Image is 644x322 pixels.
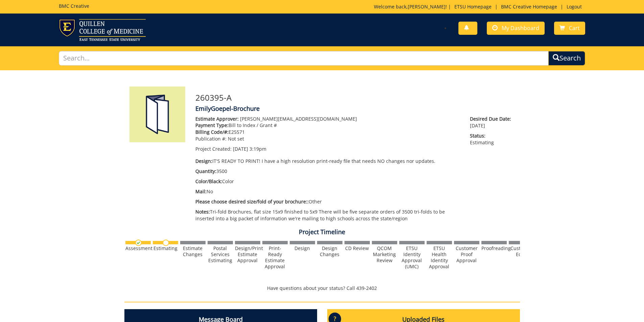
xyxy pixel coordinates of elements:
span: Cart [569,24,580,32]
p: Estimating [470,132,515,146]
h4: EmilyGoepel-Brochure [195,105,515,112]
span: Not set [228,135,244,142]
span: Design: [195,158,212,164]
p: 3500 [195,168,460,175]
button: Search [548,51,585,66]
span: Notes: [195,208,210,215]
span: Payment Type: [195,122,229,128]
p: [PERSON_NAME][EMAIL_ADDRESS][DOMAIN_NAME] [195,116,460,122]
p: [DATE] [470,116,515,129]
span: Publication #: [195,135,226,142]
span: Color/Black: [195,178,222,184]
h3: 260395-A [195,93,515,102]
a: My Dashboard [487,22,545,35]
div: Customer Edits [509,245,534,257]
div: Customer Proof Approval [454,245,479,264]
span: Desired Due Date: [470,116,515,122]
a: Logout [563,3,585,10]
div: Assessment [125,245,151,251]
div: Estimate Changes [180,245,206,257]
p: IT'S READY TO PRINT! I have a high resolution print-ready file that needs NO changes nor updates. [195,158,460,165]
a: [PERSON_NAME] [408,3,446,10]
img: checkmark [135,240,142,246]
div: Design [290,245,315,251]
a: BMC Creative Homepage [498,3,560,10]
div: Proofreading [481,245,507,251]
img: ETSU logo [59,19,146,41]
span: Estimate Approver: [195,116,239,122]
span: Quantity: [195,168,216,174]
div: Estimating [153,245,178,251]
p: Tri-fold Brochures, flat size 15x9 finished to 5x9 There will be five separate orders of 3500 tri... [195,208,460,222]
p: E25571 [195,129,460,135]
img: Product featured image [129,86,185,142]
div: Postal Services Estimating [208,245,233,264]
div: QCOM Marketing Review [372,245,397,264]
a: Cart [554,22,585,35]
span: Project Created: [195,146,232,152]
span: [DATE] 3:19pm [233,146,266,152]
span: My Dashboard [502,24,539,32]
h4: Project Timeline [124,229,520,236]
p: Have questions about your status? Call 439-2402 [124,285,520,292]
p: Other [195,198,460,205]
a: ETSU Homepage [451,3,495,10]
p: No [195,188,460,195]
input: Search... [59,51,549,66]
div: Design/Print Estimate Approval [235,245,260,264]
div: Design Changes [317,245,342,257]
div: Print-Ready Estimate Approval [262,245,288,270]
span: Billing Code/#: [195,129,229,135]
p: Welcome back, ! | | | [374,3,585,10]
div: CD Review [344,245,370,251]
p: Bill to Index / Grant # [195,122,460,129]
div: ETSU Health Identity Approval [427,245,452,270]
img: no [163,240,169,246]
div: ETSU Identity Approval (UMC) [399,245,425,270]
p: Color [195,178,460,185]
h5: BMC Creative [59,3,89,8]
span: Please choose desired size/fold of your brochure:: [195,198,309,205]
span: Status: [470,132,515,139]
span: Mail: [195,188,207,195]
